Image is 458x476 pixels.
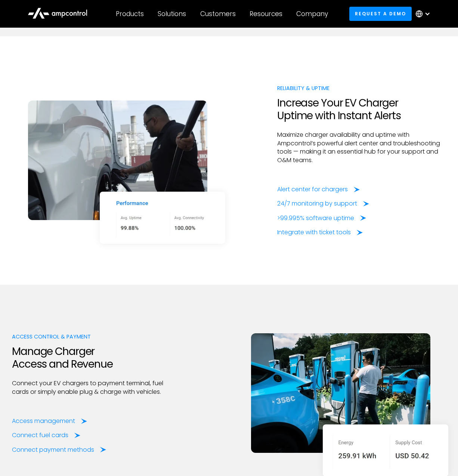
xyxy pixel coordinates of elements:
h2: Manage Charger Access and Revenue [12,345,181,370]
div: Customers [200,10,236,18]
img: Ampcontrol OCPP EV Charging Messages [251,333,430,453]
img: EV Charger Uptime and Connectivity [106,198,219,238]
div: Solutions [158,10,186,18]
img: Energy Cost for EV Charging [329,430,442,471]
a: Connect fuel cards [12,431,80,439]
div: Company [296,10,328,18]
a: 24/7 monitoring by support [277,200,369,208]
a: >99.995% software uptime [277,214,366,222]
div: >99.995% software uptime [277,214,354,222]
div: Access management [12,417,75,425]
h2: Increase Your EV Charger Uptime with Instant Alerts [277,97,446,122]
div: Reliability & uptime [277,84,446,92]
p: Maximize charger availability and uptime with Ampcontrol’s powerful alert center and troubleshoot... [277,131,446,164]
div: Connect fuel cards [12,431,68,439]
div: Products [116,10,144,18]
div: Access Control & Payment [12,333,181,341]
a: Access management [12,417,87,425]
a: Integrate with ticket tools [277,228,363,237]
div: Resources [250,10,282,18]
div: Integrate with ticket tools [277,228,351,237]
a: Alert center for chargers [277,185,360,194]
a: Request a demo [349,7,412,21]
div: Alert center for chargers [277,185,348,194]
a: Connect payment methods [12,446,106,454]
img: Ampcontrol Increase Your EV Charger Uptime by Staying Connected with OCPP [28,101,207,220]
div: Connect payment methods [12,446,94,454]
p: Connect your EV chargers to payment terminal, fuel cards or simply enable plug & charge with vehi... [12,379,181,396]
div: 24/7 monitoring by support [277,200,357,208]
